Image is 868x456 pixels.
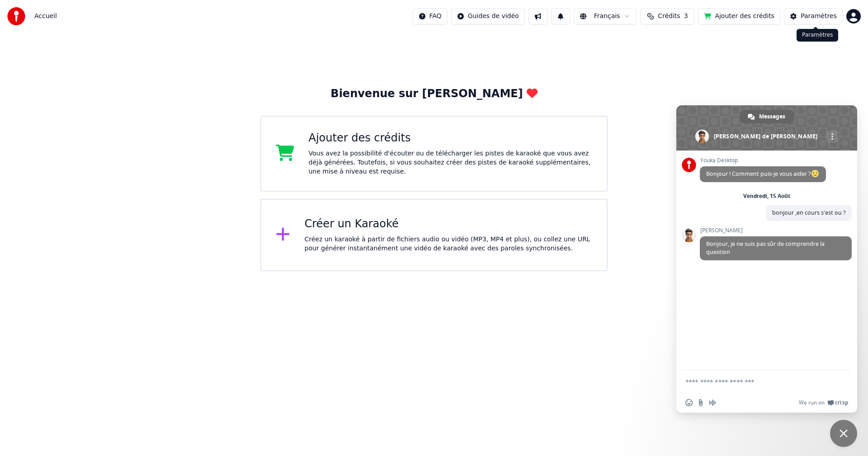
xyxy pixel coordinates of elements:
[740,110,794,123] a: Messages
[772,209,845,216] span: bonjour ,en cours s'est ou ?
[743,193,790,199] div: Vendredi, 15 Août
[698,8,780,24] button: Ajouter des crédits
[706,240,825,256] span: Bonjour, je ne suis pas sûr de comprendre la question
[784,8,843,24] button: Paramètres
[799,399,825,406] span: We run on
[799,399,848,406] a: We run onCrisp
[330,87,537,101] div: Bienvenue sur [PERSON_NAME]
[685,370,830,393] textarea: Entrez votre message...
[309,149,593,176] div: Vous avez la possibilité d'écouter ou de télécharger les pistes de karaoké que vous avez déjà gén...
[7,7,25,25] img: youka
[759,110,785,123] span: Messages
[658,12,680,21] span: Crédits
[305,217,593,231] div: Créer un Karaoké
[700,157,826,164] span: Youka Desktop
[835,399,848,406] span: Crisp
[709,399,716,406] span: Message audio
[451,8,525,24] button: Guides de vidéo
[706,170,820,178] span: Bonjour ! Comment puis-je vous aider ?
[830,420,857,447] a: Fermer le chat
[801,12,837,21] div: Paramètres
[34,12,57,21] nav: breadcrumb
[309,131,593,146] div: Ajouter des crédits
[684,12,688,21] span: 3
[700,227,852,234] span: [PERSON_NAME]
[305,235,593,253] div: Créez un karaoké à partir de fichiers audio ou vidéo (MP3, MP4 et plus), ou collez une URL pour g...
[797,29,838,42] div: Paramètres
[34,12,57,21] span: Accueil
[685,399,693,406] span: Insérer un emoji
[413,8,448,24] button: FAQ
[697,399,704,406] span: Envoyer un fichier
[640,8,694,24] button: Crédits3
